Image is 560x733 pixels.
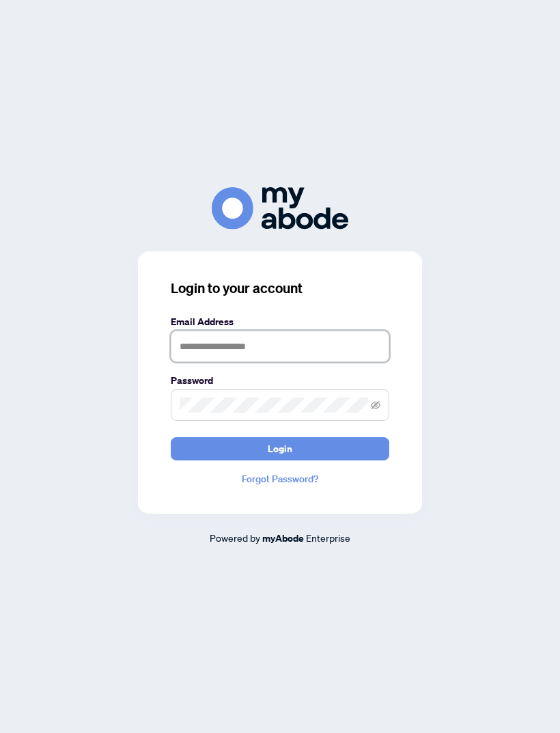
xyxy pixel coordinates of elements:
[171,314,389,329] label: Email Address
[268,438,292,460] span: Login
[210,531,260,544] span: Powered by
[171,471,389,486] a: Forgot Password?
[371,400,380,410] span: eye-invisible
[171,279,389,298] h3: Login to your account
[262,531,304,546] a: myAbode
[212,187,348,229] img: ma-logo
[171,437,389,460] button: Login
[306,531,350,544] span: Enterprise
[171,373,389,388] label: Password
